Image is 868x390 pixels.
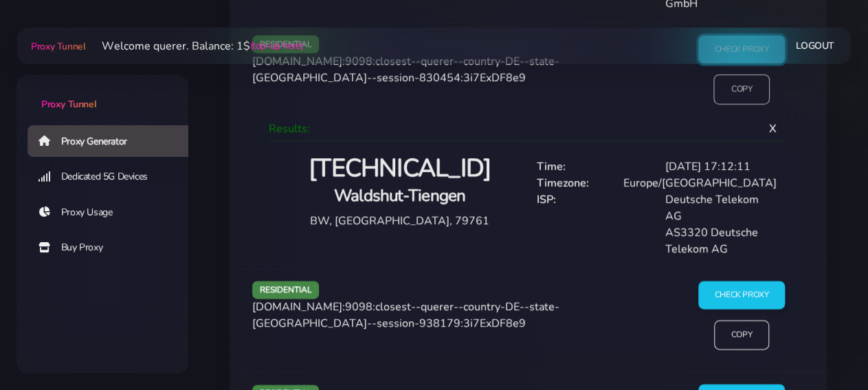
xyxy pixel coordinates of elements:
[758,110,788,147] span: X
[310,213,489,228] span: BW, [GEOGRAPHIC_DATA], 79761
[280,184,520,207] h4: Waldshut-Tiengen
[528,175,616,191] div: Timezone:
[252,281,320,298] span: residential
[85,38,302,54] li: Welcome querer. Balance: 1$
[528,191,657,224] div: ISP:
[528,158,657,175] div: Time:
[27,161,199,193] a: Dedicated 5G Devices
[16,75,188,111] a: Proxy Tunnel
[280,153,520,185] h2: [TECHNICAL_ID]
[27,232,199,263] a: Buy Proxy
[713,74,770,104] input: Copy
[31,40,85,53] span: Proxy Tunnel
[252,54,559,85] span: [DOMAIN_NAME]:9098:closest--querer--country-DE--state-[GEOGRAPHIC_DATA]--session-830454:3i7ExDF8e9
[796,33,834,58] a: Logout
[41,98,96,111] span: Proxy Tunnel
[249,39,302,53] a: (top-up here)
[252,299,559,331] span: [DOMAIN_NAME]:9098:closest--querer--country-DE--state-[GEOGRAPHIC_DATA]--session-938179:3i7ExDF8e9
[27,197,199,228] a: Proxy Usage
[615,175,785,191] div: Europe/[GEOGRAPHIC_DATA]
[269,121,310,136] span: Results:
[656,224,785,257] div: AS3320 Deutsche Telekom AG
[27,125,199,157] a: Proxy Generator
[656,191,785,224] div: Deutsche Telekom AG
[714,320,769,349] input: Copy
[698,281,786,309] input: Check Proxy
[656,158,785,175] div: [DATE] 17:12:11
[28,35,85,57] a: Proxy Tunnel
[801,323,851,373] iframe: Webchat Widget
